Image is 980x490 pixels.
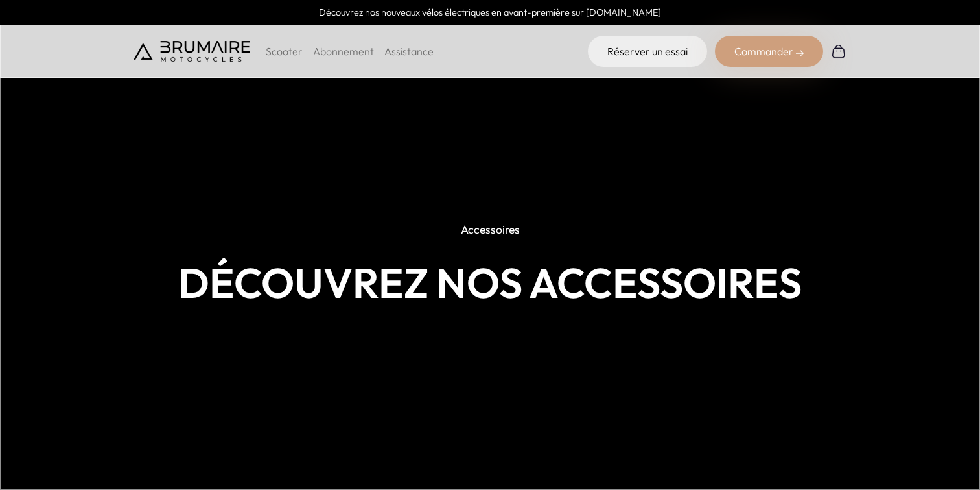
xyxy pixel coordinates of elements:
img: Panier [831,43,846,59]
img: Brumaire Motocycles [134,41,250,62]
a: Réserver un essai [588,36,707,67]
img: right-arrow-2.png [796,49,804,57]
a: Abonnement [313,45,374,58]
h1: Découvrez nos accessoires [134,259,846,307]
p: Accessoires [451,215,530,244]
p: Scooter [266,43,303,59]
div: Commander [715,36,823,67]
a: Assistance [384,45,434,58]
